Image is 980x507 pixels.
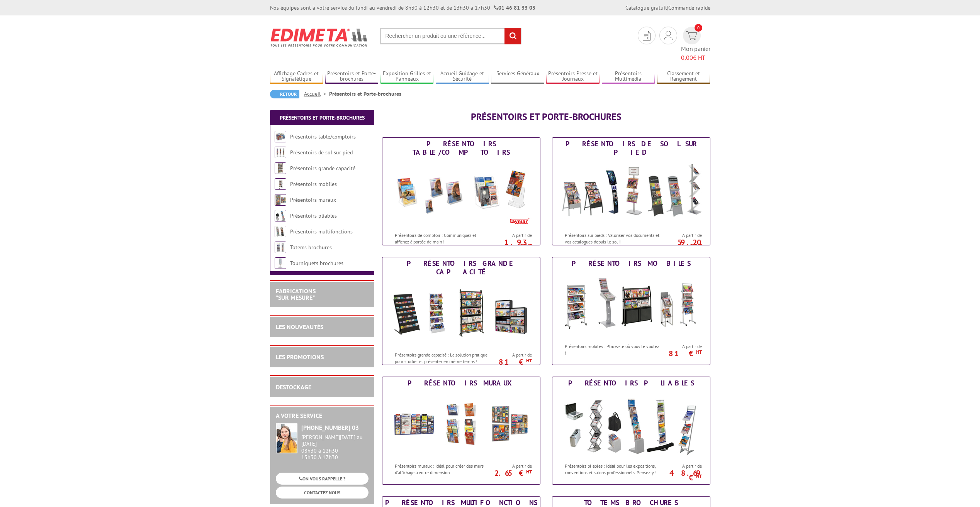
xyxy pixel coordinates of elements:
a: Totems brochures [290,244,332,251]
a: Classement et Rangement [657,70,710,83]
a: devis rapide 0 Mon panier 0,00€ HT [681,27,710,62]
img: devis rapide [686,31,697,40]
a: Présentoirs table/comptoirs [290,133,356,140]
p: Présentoirs sur pieds : Valoriser vos documents et vos catalogues depuis le sol ! [565,232,661,245]
a: Affichage Cadres et Signalétique [270,70,323,83]
li: Présentoirs et Porte-brochures [329,90,401,98]
a: Tourniquets brochures [290,260,343,267]
a: Présentoirs mobiles [290,181,337,188]
a: Présentoirs grande capacité [290,165,355,172]
img: devis rapide [643,31,651,41]
p: Présentoirs mobiles : Placez-le où vous le voulez ! [565,343,661,356]
span: A partir de [662,463,702,469]
a: Présentoirs table/comptoirs Présentoirs table/comptoirs Présentoirs de comptoir : Communiquez et ... [382,137,540,245]
a: Accueil Guidage et Sécurité [436,70,489,83]
p: 59.20 € [659,240,702,249]
img: Présentoirs pliables [560,389,703,459]
img: Présentoirs muraux [275,194,286,206]
span: A partir de [493,232,532,238]
sup: HT [526,242,532,249]
a: Présentoirs muraux Présentoirs muraux Présentoirs muraux : Idéal pour créer des murs d'affichage ... [382,377,540,485]
div: Présentoirs table/comptoirs [384,140,538,157]
span: A partir de [662,343,702,350]
img: Tourniquets brochures [275,257,286,269]
strong: 01 46 81 33 03 [494,4,535,11]
span: A partir de [662,232,702,238]
p: Présentoirs de comptoir : Communiquez et affichez à portée de main ! [395,232,491,245]
a: Présentoirs pliables Présentoirs pliables Présentoirs pliables : Idéal pour les expositions, conv... [552,377,710,485]
span: A partir de [493,463,532,469]
img: widget-service.jpg [276,423,297,453]
div: [PERSON_NAME][DATE] au [DATE] [301,434,369,447]
strong: [PHONE_NUMBER] 03 [301,424,359,431]
p: Présentoirs grande capacité : La solution pratique pour stocker et présenter en même temps ! [395,352,491,365]
img: Présentoirs table/comptoirs [390,159,533,228]
img: Présentoirs de sol sur pied [560,159,703,228]
img: Présentoirs mobiles [275,178,286,190]
span: A partir de [493,352,532,358]
a: Services Généraux [491,70,544,83]
sup: HT [696,242,702,249]
img: devis rapide [664,31,673,40]
a: Accueil [304,90,329,97]
a: Présentoirs de sol sur pied [290,149,353,156]
div: Présentoirs grande capacité [384,259,538,276]
img: Présentoirs grande capacité [390,278,533,348]
img: Totems brochures [275,242,286,253]
p: 48.69 € [659,471,702,480]
a: Présentoirs pliables [290,212,337,219]
div: Présentoirs multifonctions [384,499,538,507]
div: Présentoirs muraux [384,379,538,387]
a: Exposition Grilles et Panneaux [380,70,434,83]
sup: HT [696,473,702,480]
input: Rechercher un produit ou une référence... [380,28,521,44]
sup: HT [526,357,532,364]
a: Présentoirs de sol sur pied Présentoirs de sol sur pied Présentoirs sur pieds : Valoriser vos doc... [552,137,710,245]
img: Présentoirs table/comptoirs [275,131,286,142]
a: CONTACTEZ-NOUS [276,487,369,499]
span: € HT [681,53,710,62]
p: 81 € [659,351,702,356]
a: LES PROMOTIONS [276,353,324,361]
h1: Présentoirs et Porte-brochures [382,112,710,122]
span: 0,00 [681,54,693,61]
a: ON VOUS RAPPELLE ? [276,473,369,485]
div: 08h30 à 12h30 13h30 à 17h30 [301,434,369,461]
sup: HT [526,468,532,475]
input: rechercher [504,28,521,44]
div: Totems brochures [554,499,708,507]
img: Présentoirs multifonctions [275,226,286,237]
p: 2.65 € [489,471,532,475]
div: Présentoirs mobiles [554,259,708,268]
div: | [625,4,710,12]
a: Présentoirs grande capacité Présentoirs grande capacité Présentoirs grande capacité : La solution... [382,257,540,365]
a: Présentoirs muraux [290,196,336,203]
p: Présentoirs pliables : Idéal pour les expositions, conventions et salons professionnels. Pensez-y ! [565,463,661,476]
span: 0 [695,24,702,32]
sup: HT [696,349,702,355]
a: Retour [270,90,299,98]
p: 81 € [489,360,532,364]
img: Présentoirs pliables [275,210,286,221]
div: Nos équipes sont à votre service du lundi au vendredi de 8h30 à 12h30 et de 13h30 à 17h30 [270,4,535,12]
a: Présentoirs Presse et Journaux [546,70,600,83]
p: Présentoirs muraux : Idéal pour créer des murs d'affichage à votre dimension. [395,463,491,476]
p: 1.93 € [489,240,532,249]
a: Commande rapide [668,4,710,11]
div: Présentoirs de sol sur pied [554,140,708,157]
img: Edimeta [270,23,369,52]
div: Présentoirs pliables [554,379,708,387]
h2: A votre service [276,412,369,419]
a: Présentoirs multifonctions [290,228,353,235]
a: LES NOUVEAUTÉS [276,323,323,331]
img: Présentoirs de sol sur pied [275,147,286,158]
a: Présentoirs et Porte-brochures [325,70,379,83]
img: Présentoirs mobiles [560,270,703,339]
a: DESTOCKAGE [276,383,311,391]
a: Catalogue gratuit [625,4,667,11]
a: Présentoirs Multimédia [602,70,655,83]
img: Présentoirs grande capacité [275,162,286,174]
a: Présentoirs et Porte-brochures [280,114,365,121]
a: Présentoirs mobiles Présentoirs mobiles Présentoirs mobiles : Placez-le où vous le voulez ! A par... [552,257,710,365]
span: Mon panier [681,44,710,62]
